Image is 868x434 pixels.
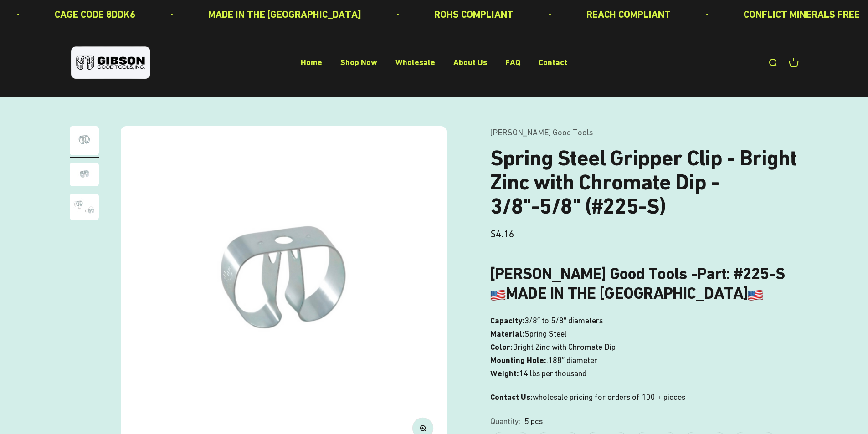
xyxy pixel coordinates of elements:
a: Contact [539,58,567,67]
strong: Color: [490,342,513,352]
a: FAQ [505,58,520,67]
strong: Capacity: [490,316,524,325]
legend: Quantity: [490,415,521,428]
p: MADE IN THE [GEOGRAPHIC_DATA] [208,6,361,22]
img: close up of a spring steel gripper clip, tool clip, durable, secure holding, Excellent corrosion ... [70,194,99,220]
button: Go to item 2 [70,163,99,189]
b: MADE IN THE [GEOGRAPHIC_DATA] [490,284,763,303]
p: REACH COMPLIANT [586,6,671,22]
img: Spring Steel Gripper Clip - Bright Zinc with Chromate Dip - 3/8"-5/8" (#225-S) [70,126,99,155]
strong: Contact Us: [490,392,533,402]
span: Part [697,264,726,283]
img: close up of a spring steel gripper clip, tool clip, durable, secure holding, Excellent corrosion ... [70,163,99,186]
variant-option-value: 5 pcs [524,415,543,428]
a: Home [301,58,322,67]
strong: Material: [490,329,524,338]
a: About Us [453,58,487,67]
b: [PERSON_NAME] Good Tools - [490,264,726,283]
h1: Spring Steel Gripper Clip - Bright Zinc with Chromate Dip - 3/8"-5/8" (#225-S) [490,146,799,218]
p: 3/8″ to 5/8″ diameters Spring Steel Bright Zinc with Chromate Dip .188″ diameter 14 lbs per thousand [490,314,799,380]
button: Go to item 3 [70,194,99,223]
a: Shop Now [340,58,377,67]
strong: : #225-S [726,264,785,283]
p: CONFLICT MINERALS FREE [744,6,860,22]
p: wholesale pricing for orders of 100 + pieces [490,391,799,404]
button: Go to item 1 [70,126,99,158]
p: CAGE CODE 8DDK6 [55,6,135,22]
a: Wholesale [395,58,435,67]
strong: Mounting Hole: [490,355,546,365]
sale-price: $4.16 [490,226,514,242]
strong: Weight: [490,368,519,378]
p: ROHS COMPLIANT [434,6,514,22]
a: [PERSON_NAME] Good Tools [490,128,593,137]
